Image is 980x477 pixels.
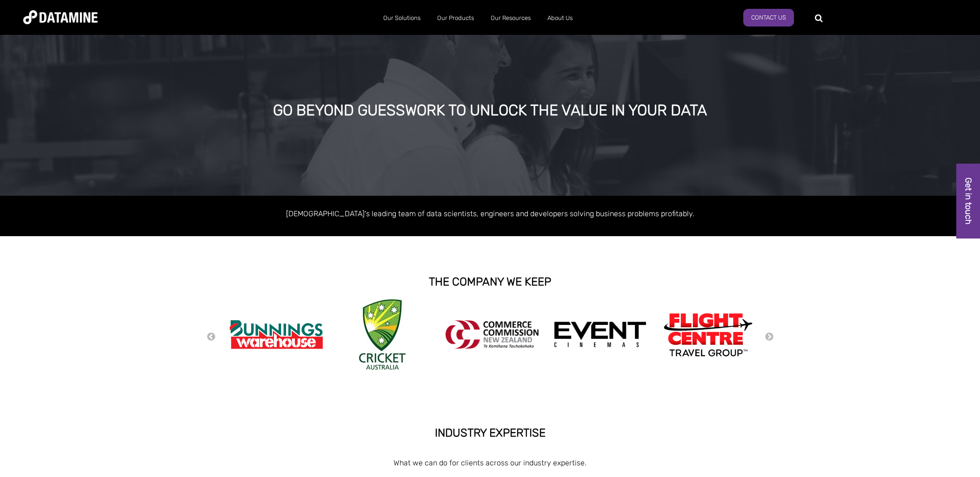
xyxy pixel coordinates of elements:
a: Our Solutions [375,6,429,30]
a: Our Resources [482,6,539,30]
img: Cricket Australia [359,299,406,370]
div: GO BEYOND GUESSWORK TO UNLOCK THE VALUE IN YOUR DATA [110,102,870,119]
p: [DEMOGRAPHIC_DATA]'s leading team of data scientists, engineers and developers solving business p... [225,207,755,220]
img: event cinemas [553,321,647,348]
img: Datamine [23,10,98,24]
img: commercecommission [446,320,539,349]
strong: THE COMPANY WE KEEP [429,275,551,288]
a: Our Products [429,6,482,30]
strong: INDUSTRY EXPERTISE [435,426,546,439]
img: Flight Centre [661,311,754,358]
a: Get in touch [956,164,980,238]
span: What we can do for clients across our industry expertise. [393,458,587,467]
a: About Us [539,6,581,30]
a: Contact us [743,9,794,26]
button: Next [765,332,774,342]
img: Bunnings Warehouse [230,317,323,352]
button: Previous [207,332,216,342]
